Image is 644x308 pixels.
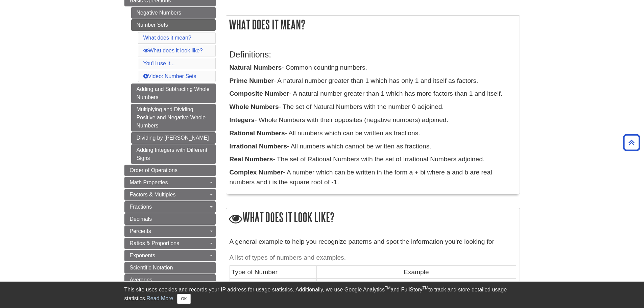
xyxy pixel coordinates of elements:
[177,294,190,304] button: Close
[423,286,428,290] sup: TM
[230,50,516,60] h3: Definitions:
[230,103,279,110] b: Whole Numbers
[131,19,216,31] a: Number Sets
[143,48,203,53] a: What does it look like?
[143,35,191,41] a: What does it mean?
[124,238,216,249] a: Ratios & Proportions
[130,204,152,210] span: Fractions
[230,129,285,137] b: Rational Numbers
[230,63,516,73] p: - Common counting numbers.
[621,138,642,147] a: Back to Top
[130,167,177,173] span: Order of Operations
[230,155,516,164] p: - The set of Rational Numbers with the set of Irrational Numbers adjoined.
[130,277,152,283] span: Averages
[230,90,289,97] b: Composite Number
[230,102,516,112] p: - The set of Natural Numbers with the number 0 adjoined.
[131,144,216,164] a: Adding Integers with Different Signs
[226,208,520,228] h2: What does it look like?
[124,262,216,274] a: Scientific Notation
[124,274,216,286] a: Averages
[124,177,216,188] a: Math Properties
[230,89,516,99] p: - A natural number greater than 1 which has more factors than 1 and itself.
[230,116,255,123] b: Integers
[317,265,516,278] td: Example
[230,169,283,176] b: Complex Number
[130,228,151,234] span: Percents
[230,64,282,71] b: Natural Numbers
[230,250,516,265] caption: A list of types of numbers and examples.
[130,240,180,246] span: Ratios & Proportions
[131,132,216,144] a: Dividing by [PERSON_NAME]
[124,213,216,225] a: Decimals
[230,168,516,187] p: - A number which can be written in the form a + bi where a and b are real numbers and i is the sq...
[146,295,173,301] a: Read More
[124,226,216,237] a: Percents
[230,237,516,247] p: A general example to help you recognize patterns and spot the information you're looking for
[124,189,216,200] a: Factors & Multiples
[131,7,216,19] a: Negative Numbers
[124,201,216,213] a: Fractions
[230,77,274,84] b: Prime Number
[143,73,196,79] a: Video: Number Sets
[131,84,216,103] a: Adding and Subtracting Whole Numbers
[230,156,273,163] b: Real Numbers
[130,265,173,270] span: Scientific Notation
[230,128,516,138] p: - All numbers which can be written as fractions.
[130,253,156,258] span: Exponents
[131,104,216,132] a: Multiplying and Dividing Positive and Negative Whole Numbers
[130,192,176,197] span: Factors & Multiples
[124,165,216,176] a: Order of Operations
[226,16,520,33] h2: What does it mean?
[385,286,390,290] sup: TM
[124,286,520,304] div: This site uses cookies and records your IP address for usage statistics. Additionally, we use Goo...
[143,61,175,66] a: You'll use it...
[230,115,516,125] p: - Whole Numbers with their opposites (negative numbers) adjoined.
[230,143,287,150] b: Irrational Numbers
[130,180,168,185] span: Math Properties
[230,76,516,86] p: - A natural number greater than 1 which has only 1 and itself as factors.
[130,216,152,222] span: Decimals
[230,265,317,278] td: Type of Number
[124,250,216,261] a: Exponents
[230,142,516,151] p: - All numbers which cannot be written as fractions.
[230,278,317,304] td: Natural Numbers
